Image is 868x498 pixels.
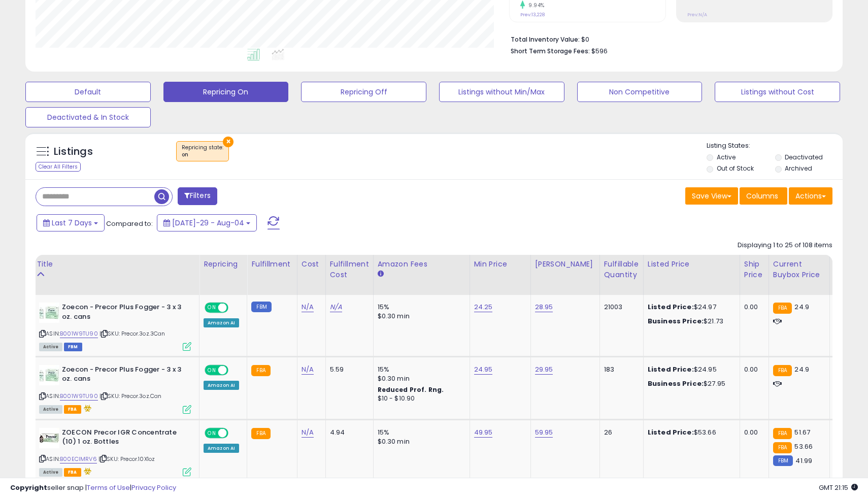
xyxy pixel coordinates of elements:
div: seller snap | | [10,483,176,493]
a: 59.95 [535,427,553,438]
a: B001W9TU90 [60,329,98,338]
a: Privacy Policy [131,483,176,492]
button: Save View [685,187,738,205]
button: Non Competitive [577,82,703,102]
button: Columns [740,187,787,205]
i: hazardous material [81,468,92,475]
div: $10 - $10.90 [378,394,462,403]
div: $24.95 [648,365,732,374]
div: 0.00 [744,303,761,312]
div: Title [37,259,195,270]
div: Displaying 1 to 25 of 108 items [738,241,832,250]
span: 2025-08-12 21:15 GMT [819,483,858,492]
div: $24.97 [648,303,732,312]
button: [DATE]-29 - Aug-04 [157,214,257,231]
b: ZOECON Precor IGR Concentrate (10) 1 oz. Bottles [62,428,185,449]
small: FBA [773,303,792,314]
small: FBA [251,365,270,376]
div: 15% [378,303,462,312]
b: Business Price: [648,379,704,388]
span: Compared to: [106,219,153,228]
span: 41.99 [795,456,812,466]
strong: Copyright [10,483,47,492]
div: Amazon AI [204,318,239,327]
span: Last 7 Days [52,218,92,228]
a: 49.95 [474,427,493,438]
span: OFF [227,304,243,312]
small: 9.94% [525,2,545,9]
b: Listed Price: [648,302,694,312]
a: Terms of Use [87,483,130,492]
div: ASIN: [39,365,191,413]
span: OFF [227,428,243,437]
div: 0.00 [744,428,761,437]
label: Archived [785,164,812,173]
a: 28.95 [535,302,553,312]
div: Clear All Filters [36,162,81,172]
div: 0.00 [744,365,761,374]
div: $0.30 min [378,374,462,383]
div: $53.66 [648,428,732,437]
a: N/A [330,302,342,312]
span: FBM [64,343,82,351]
h5: Listings [54,145,93,159]
span: 53.66 [794,442,813,451]
a: N/A [302,302,314,312]
button: × [223,137,233,147]
div: 15% [378,428,462,437]
button: Filters [178,187,217,205]
div: $0.30 min [378,312,462,321]
b: Business Price: [648,316,704,326]
small: FBM [773,455,793,466]
b: Zoecon - Precor Plus Fogger - 3 x 3 oz. cans [62,365,185,386]
div: 26 [604,428,636,437]
span: $596 [591,46,608,56]
span: ON [206,304,218,312]
div: $0.30 min [378,437,462,446]
div: Amazon AI [204,381,239,390]
i: hazardous material [81,405,92,412]
span: 51.67 [794,427,810,437]
label: Active [717,153,736,161]
a: 24.25 [474,302,493,312]
small: FBA [773,365,792,376]
span: [DATE]-29 - Aug-04 [172,218,244,228]
span: All listings currently available for purchase on Amazon [39,405,62,414]
img: 41BqcbLiSwL._SL40_.jpg [39,428,59,448]
div: 183 [604,365,636,374]
span: | SKU: Precor.3oz.3Can [99,329,165,338]
div: 5.59 [330,365,365,374]
label: Out of Stock [717,164,754,173]
div: $21.73 [648,317,732,326]
label: Deactivated [785,153,823,161]
span: 24.9 [794,302,809,312]
span: Columns [746,191,778,201]
small: Amazon Fees. [378,270,384,279]
span: Repricing state : [182,144,223,159]
button: Listings without Cost [715,82,840,102]
span: 24.9 [794,364,809,374]
b: Reduced Prof. Rng. [378,385,444,394]
div: Cost [302,259,321,270]
b: Listed Price: [648,427,694,437]
button: Repricing Off [301,82,426,102]
div: Fulfillable Quantity [604,259,639,280]
div: Amazon Fees [378,259,465,270]
div: 21003 [604,303,636,312]
div: Repricing [204,259,243,270]
div: Current Buybox Price [773,259,825,280]
span: FBA [64,405,81,414]
a: B00ECIMRV6 [60,455,97,463]
button: Default [25,82,151,102]
button: Repricing On [163,82,289,102]
small: FBA [773,428,792,439]
b: Total Inventory Value: [511,35,580,44]
small: FBM [251,302,271,312]
small: FBA [773,442,792,453]
span: | SKU: Precor.10X1oz [98,455,155,463]
span: ON [206,428,218,437]
img: 51AfIaVhz6L._SL40_.jpg [39,365,59,385]
div: 15% [378,365,462,374]
b: Listed Price: [648,364,694,374]
small: FBA [251,428,270,439]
